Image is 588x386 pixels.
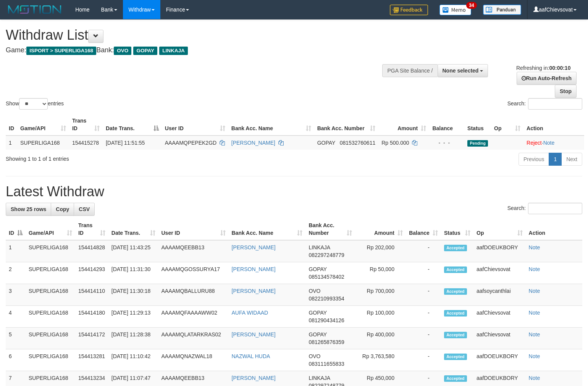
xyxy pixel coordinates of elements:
[381,140,409,146] span: Rp 500.000
[432,139,461,147] div: - - -
[444,288,467,295] span: Accepted
[6,349,26,371] td: 6
[406,218,441,240] th: Balance: activate to sort column ascending
[309,339,344,345] span: Copy 081265876359 to clipboard
[444,245,467,251] span: Accepted
[355,328,406,349] td: Rp 400,000
[406,328,441,349] td: -
[444,354,467,360] span: Accepted
[231,140,275,146] a: [PERSON_NAME]
[232,375,276,381] a: [PERSON_NAME]
[114,47,131,55] span: OVO
[74,203,95,216] a: CSV
[56,206,69,212] span: Copy
[529,310,540,316] a: Note
[108,349,158,371] td: [DATE] 11:10:42
[555,85,577,98] a: Stop
[108,306,158,328] td: [DATE] 11:29:13
[549,153,562,166] a: 1
[165,140,216,146] span: AAAAMQPEPEK2GD
[75,306,108,328] td: 154414180
[26,218,75,240] th: Game/API: activate to sort column ascending
[355,349,406,371] td: Rp 3,763,580
[444,332,467,338] span: Accepted
[378,114,429,136] th: Amount: activate to sort column ascending
[491,114,523,136] th: Op: activate to sort column ascending
[26,349,75,371] td: SUPERLIGA168
[473,349,526,371] td: aafDOEUKBORY
[529,331,540,338] a: Note
[108,240,158,262] td: [DATE] 11:43:25
[309,310,326,316] span: GOPAY
[75,240,108,262] td: 154414828
[309,288,320,294] span: OVO
[309,274,344,280] span: Copy 085134578402 to clipboard
[309,317,344,323] span: Copy 081290434126 to clipboard
[309,331,326,338] span: GOPAY
[6,114,17,136] th: ID
[529,375,540,381] a: Note
[103,114,162,136] th: Date Trans.: activate to sort column descending
[108,262,158,284] td: [DATE] 11:31:30
[473,262,526,284] td: aafChievsovat
[473,218,526,240] th: Op: activate to sort column ascending
[309,252,344,258] span: Copy 082297248779 to clipboard
[473,328,526,349] td: aafChievsovat
[429,114,464,136] th: Balance
[523,136,584,150] td: ·
[229,218,306,240] th: Bank Acc. Name: activate to sort column ascending
[26,284,75,306] td: SUPERLIGA168
[309,361,344,367] span: Copy 083111655833 to clipboard
[390,5,428,15] img: Feedback.jpg
[406,349,441,371] td: -
[528,203,582,214] input: Search:
[406,284,441,306] td: -
[561,153,582,166] a: Next
[438,64,488,77] button: None selected
[466,2,477,9] span: 34
[6,284,26,306] td: 3
[529,244,540,250] a: Note
[158,284,229,306] td: AAAAMQBALLURU88
[543,140,555,146] a: Note
[6,152,239,163] div: Showing 1 to 1 of 1 entries
[6,203,51,216] a: Show 25 rows
[444,310,467,317] span: Accepted
[309,296,344,302] span: Copy 082210993354 to clipboard
[309,266,326,272] span: GOPAY
[26,328,75,349] td: SUPERLIGA168
[340,140,375,146] span: Copy 081532760611 to clipboard
[6,328,26,349] td: 5
[473,306,526,328] td: aafChievsovat
[75,284,108,306] td: 154414110
[444,375,467,382] span: Accepted
[6,4,64,15] img: MOTION_logo.png
[441,218,473,240] th: Status: activate to sort column ascending
[232,244,276,250] a: [PERSON_NAME]
[483,5,521,15] img: panduan.png
[108,218,158,240] th: Date Trans.: activate to sort column ascending
[406,240,441,262] td: -
[305,218,355,240] th: Bank Acc. Number: activate to sort column ascending
[6,240,26,262] td: 1
[519,153,549,166] a: Previous
[507,203,582,214] label: Search:
[79,206,90,212] span: CSV
[309,375,330,381] span: LINKAJA
[232,353,270,359] a: NAZWAL HUDA
[6,98,64,110] label: Show entries
[26,240,75,262] td: SUPERLIGA168
[6,218,26,240] th: ID: activate to sort column descending
[464,114,491,136] th: Status
[106,140,145,146] span: [DATE] 11:51:55
[6,184,582,199] h1: Latest Withdraw
[232,266,276,272] a: [PERSON_NAME]
[72,140,99,146] span: 154415278
[406,306,441,328] td: -
[228,114,314,136] th: Bank Acc. Name: activate to sort column ascending
[527,140,542,146] a: Reject
[528,98,582,110] input: Search:
[69,114,103,136] th: Trans ID: activate to sort column ascending
[355,284,406,306] td: Rp 700,000
[232,331,276,338] a: [PERSON_NAME]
